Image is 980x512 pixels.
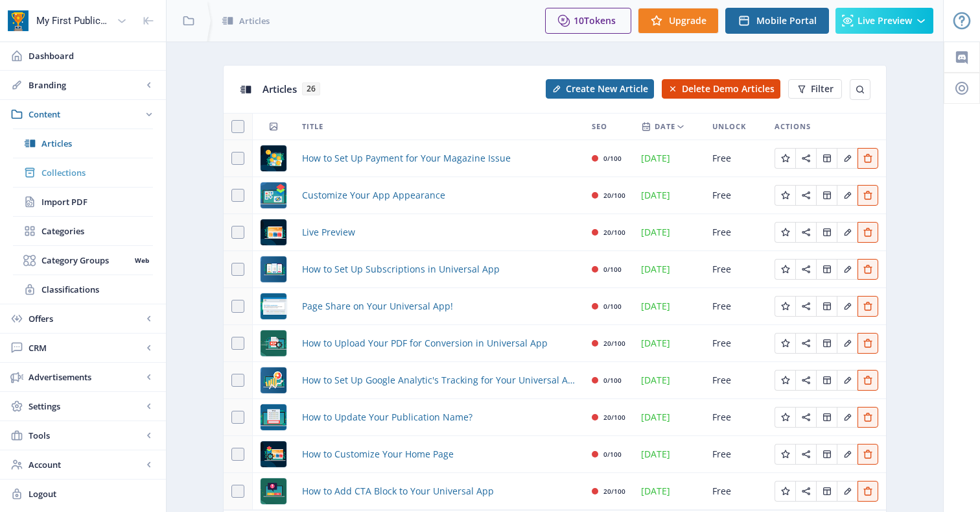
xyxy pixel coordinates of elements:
[857,410,878,422] a: Edit page
[546,79,654,99] button: Create New Article
[302,483,494,499] a: How to Add CTA Block to Your Universal App
[775,225,795,238] a: Edit page
[130,254,153,267] nb-badge: Web
[857,188,878,201] a: Edit page
[775,188,795,201] a: Edit page
[816,151,837,164] a: Edit page
[857,16,912,26] span: Live Preview
[29,108,143,121] span: Content
[302,372,576,388] a: How to Set Up Google Analytic's Tracking for Your Universal App
[29,79,143,91] span: Branding
[705,399,767,436] td: Free
[633,177,705,214] td: [DATE]
[857,373,878,385] a: Edit page
[302,225,355,240] a: Live Preview
[302,119,323,134] span: Title
[261,256,286,282] img: 14ce8632-ee80-47a4-8a90-ccee8a0a53b3.png
[29,400,143,413] span: Settings
[261,367,286,393] img: 6c40c4b3-56e6-405c-8b82-89075474b8ad.png
[775,484,795,496] a: Edit page
[603,483,625,499] div: 20/100
[603,409,625,425] div: 20/100
[725,8,829,34] button: Mobile Portal
[837,373,857,385] a: Edit page
[41,283,153,296] span: Classifications
[302,409,472,425] span: How to Update Your Publication Name?
[837,447,857,459] a: Edit page
[538,79,654,99] a: New page
[788,79,842,99] button: Filter
[816,188,837,201] a: Edit page
[816,262,837,274] a: Edit page
[633,362,705,399] td: [DATE]
[837,151,857,164] a: Edit page
[837,262,857,274] a: Edit page
[775,373,795,385] a: Edit page
[835,8,933,34] button: Live Preview
[705,362,767,399] td: Free
[662,79,780,99] button: Delete Demo Articles
[41,225,153,238] span: Categories
[29,371,143,384] span: Advertisements
[13,217,153,245] a: Categories
[262,82,297,95] span: Articles
[857,484,878,496] a: Edit page
[29,49,156,62] span: Dashboard
[603,225,625,240] div: 20/100
[795,373,816,385] a: Edit page
[837,188,857,201] a: Edit page
[603,335,625,351] div: 20/100
[837,336,857,348] a: Edit page
[29,341,143,354] span: CRM
[29,312,143,325] span: Offers
[633,214,705,251] td: [DATE]
[816,225,837,238] a: Edit page
[302,335,548,351] a: How to Upload Your PDF for Conversion in Universal App
[302,262,500,277] a: How to Set Up Subscriptions in Universal App
[682,84,775,94] span: Delete Demo Articles
[837,225,857,238] a: Edit page
[603,446,622,462] div: 0/100
[261,182,286,208] img: cda5fc86-7cd7-47b4-9c9d-7f8882e815b4.png
[302,446,454,462] a: How to Customize Your Home Page
[633,288,705,325] td: [DATE]
[36,6,111,35] div: My First Publication
[603,151,622,166] div: 0/100
[795,336,816,348] a: Edit page
[638,8,719,34] button: Upgrade
[603,299,622,314] div: 0/100
[261,145,286,171] img: 936039cf-b3d4-4819-b20f-49698f5b4335.png
[29,487,156,500] span: Logout
[775,410,795,422] a: Edit page
[302,188,445,203] a: Customize Your App Appearance
[239,14,270,27] span: Articles
[705,140,767,177] td: Free
[795,410,816,422] a: Edit page
[837,484,857,496] a: Edit page
[261,404,286,430] img: 156c24b9-d7f3-49c3-84ce-f834bcbc960b.png
[775,119,811,134] span: Actions
[756,16,817,26] span: Mobile Portal
[795,484,816,496] a: Edit page
[816,447,837,459] a: Edit page
[29,429,143,442] span: Tools
[857,225,878,238] a: Edit page
[41,166,153,179] span: Collections
[837,299,857,311] a: Edit page
[261,330,286,356] img: 9db66025-14a2-4e00-b994-bfabf577a9ec.png
[811,84,834,94] span: Filter
[41,195,153,208] span: Import PDF
[633,251,705,288] td: [DATE]
[775,151,795,164] a: Edit page
[8,10,29,31] img: app-icon.png
[13,129,153,158] a: Articles
[705,177,767,214] td: Free
[13,246,153,274] a: Category GroupsWeb
[603,262,622,277] div: 0/100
